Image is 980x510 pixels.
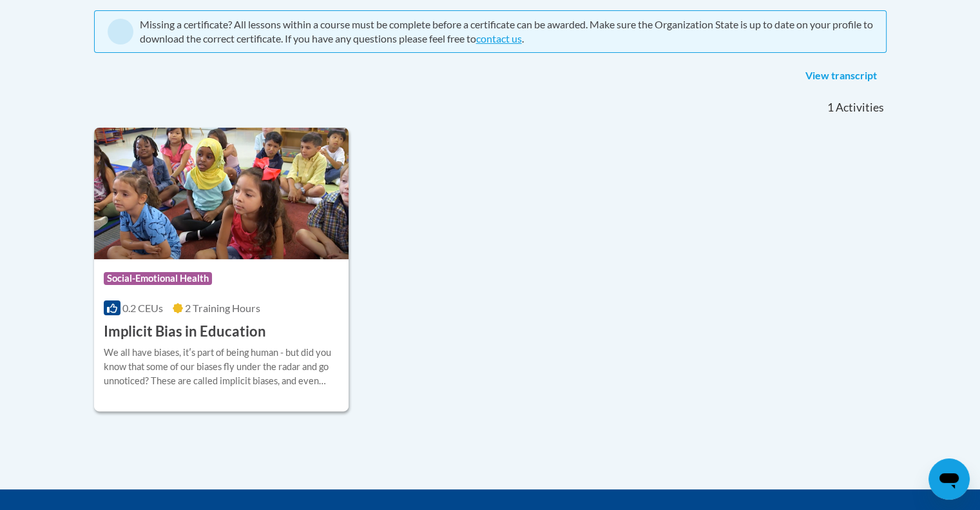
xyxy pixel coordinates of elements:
[104,322,266,342] h3: Implicit Bias in Education
[476,32,522,44] a: contact us
[185,302,260,314] span: 2 Training Hours
[94,128,349,411] a: Course LogoSocial-Emotional Health0.2 CEUs2 Training Hours Implicit Bias in EducationWe all have ...
[928,458,970,500] iframe: Button to launch messaging window
[140,17,873,46] div: Missing a certificate? All lessons within a course must be complete before a certificate can be a...
[122,302,163,314] span: 0.2 CEUs
[94,128,349,259] img: Course Logo
[796,66,887,86] a: View transcript
[836,101,884,115] span: Activities
[104,346,340,388] div: We all have biases, itʹs part of being human - but did you know that some of our biases fly under...
[104,272,212,285] span: Social-Emotional Health
[827,101,833,115] span: 1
